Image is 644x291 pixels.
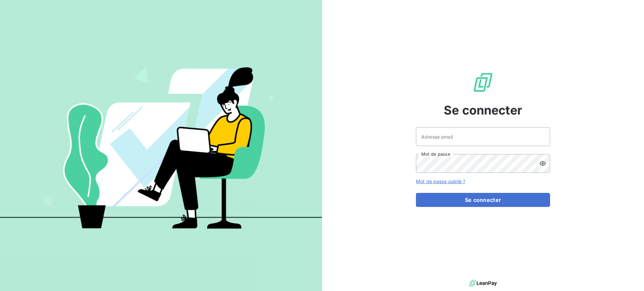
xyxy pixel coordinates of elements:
a: Mot de passe oublié ? [416,178,465,184]
button: Se connecter [416,193,550,207]
input: placeholder [416,127,550,146]
img: Logo LeanPay [472,72,494,93]
img: logo [469,278,497,288]
span: Se connecter [444,101,522,119]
